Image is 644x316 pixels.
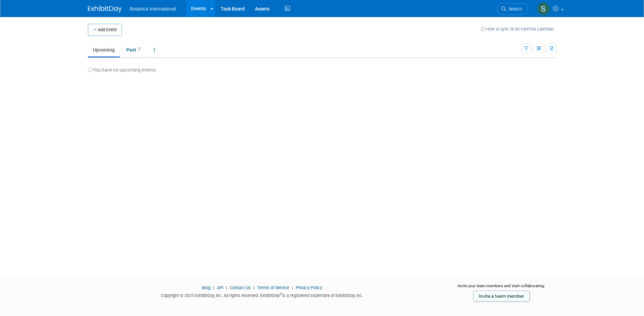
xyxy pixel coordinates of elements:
[497,3,528,15] a: Search
[506,6,522,12] span: Search
[211,285,216,290] span: |
[296,285,322,290] a: Privacy Policy
[121,43,147,56] a: Past1
[252,285,256,290] span: |
[217,285,223,290] a: API
[290,285,295,290] span: |
[280,292,282,296] sup: ®
[481,26,556,32] a: How to sync to an external calendar...
[230,285,251,290] a: Contact Us
[88,43,120,56] a: Upcoming
[473,291,530,301] a: Invite a team member
[537,2,550,15] img: SEAN COONEY
[136,46,142,52] span: 1
[88,67,157,73] span: You have no upcoming events.
[130,6,176,12] span: Botanica International
[202,285,210,290] a: Blog
[257,285,289,290] a: Terms of Service
[447,283,556,293] div: Invite your team members and start collaborating:
[88,6,122,13] img: ExhibitDay
[88,24,122,36] button: Add Event
[224,285,229,290] span: |
[88,291,437,299] div: Copyright © 2025 ExhibitDay, Inc. All rights reserved. ExhibitDay is a registered trademark of Ex...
